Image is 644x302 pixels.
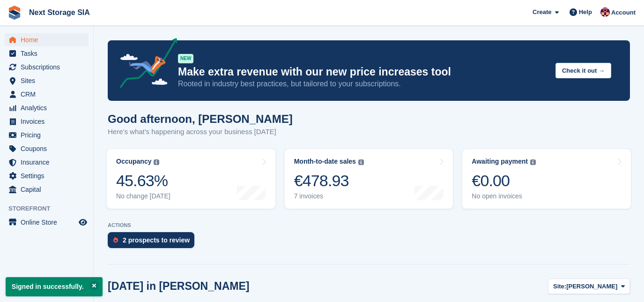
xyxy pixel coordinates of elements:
a: Month-to-date sales €478.93 7 invoices [285,149,453,209]
span: Pricing [21,128,77,142]
span: Help [579,8,592,17]
a: 2 prospects to review [108,232,199,253]
span: Tasks [21,47,77,60]
a: Preview store [77,217,89,228]
span: Sites [21,74,77,87]
div: 2 prospects to review [123,236,190,244]
img: stora-icon-8386f47178a22dfd0bd8f6a31ec36ba5ce8667c1dd55bd0f319d3a0aa187defe.svg [7,6,22,20]
a: Awaiting payment €0.00 No open invoices [462,149,631,209]
span: Coupons [21,142,77,155]
div: 45.63% [116,171,170,190]
div: 7 invoices [294,192,364,200]
a: menu [5,33,89,46]
span: Settings [21,169,77,182]
p: Rooted in industry best practices, but tailored to your subscriptions. [178,79,548,89]
img: Roberts Kesmins [600,8,610,17]
a: Occupancy 45.63% No change [DATE] [107,149,275,209]
div: NEW [178,54,193,63]
a: menu [5,115,89,128]
a: menu [5,47,89,60]
h2: [DATE] in [PERSON_NAME] [108,280,249,293]
div: Occupancy [116,158,151,166]
a: menu [5,156,89,169]
span: Subscriptions [21,60,77,74]
button: Site: [PERSON_NAME] [548,279,630,294]
a: Next Storage SIA [25,5,94,20]
p: Make extra revenue with our new price increases tool [178,65,548,79]
div: No open invoices [472,192,536,200]
span: Site: [553,282,566,291]
img: icon-info-grey-7440780725fd019a000dd9b08b2336e03edf1995a4989e88bcd33f0948082b44.svg [530,159,536,165]
span: Capital [21,183,77,196]
span: CRM [21,88,77,101]
span: [PERSON_NAME] [566,282,617,291]
p: Here's what's happening across your business [DATE] [108,127,293,137]
div: Month-to-date sales [294,158,356,166]
a: menu [5,88,89,101]
p: Signed in successfully. [6,277,103,296]
a: menu [5,74,89,87]
a: menu [5,60,89,74]
a: menu [5,183,89,196]
span: Online Store [21,216,77,229]
div: €0.00 [472,171,536,190]
span: Insurance [21,156,77,169]
span: Home [21,33,77,46]
p: ACTIONS [108,222,630,228]
h1: Good afternoon, [PERSON_NAME] [108,113,293,125]
span: Analytics [21,101,77,114]
img: price-adjustments-announcement-icon-8257ccfd72463d97f412b2fc003d46551f7dbcb40ab6d574587a9cd5c0d94... [112,38,178,91]
a: menu [5,142,89,155]
span: Storefront [8,204,93,213]
img: prospect-51fa495bee0391a8d652442698ab0144808aea92771e9ea1ae160a38d050c398.svg [113,237,118,243]
img: icon-info-grey-7440780725fd019a000dd9b08b2336e03edf1995a4989e88bcd33f0948082b44.svg [154,159,159,165]
a: menu [5,128,89,142]
a: menu [5,216,89,229]
a: menu [5,101,89,114]
img: icon-info-grey-7440780725fd019a000dd9b08b2336e03edf1995a4989e88bcd33f0948082b44.svg [358,159,364,165]
a: menu [5,169,89,182]
div: No change [DATE] [116,192,170,200]
span: Create [533,8,551,17]
div: €478.93 [294,171,364,190]
span: Invoices [21,115,77,128]
button: Check it out → [555,63,611,78]
div: Awaiting payment [472,158,528,166]
span: Account [611,8,636,17]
